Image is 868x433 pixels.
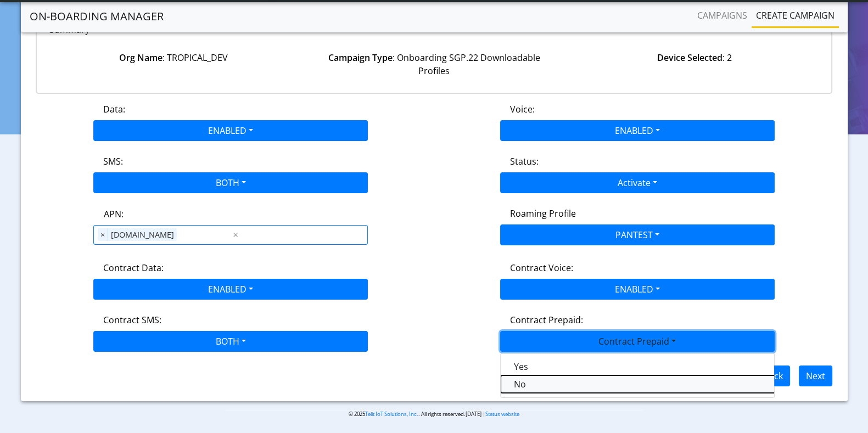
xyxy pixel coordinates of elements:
[30,5,164,27] a: On-Boarding Manager
[501,375,775,393] button: No
[500,353,775,398] div: ENABLED
[500,331,775,352] button: Contract Prepaid
[500,172,775,193] button: Activate
[500,120,775,141] button: ENABLED
[98,228,108,241] span: ×
[225,410,643,418] p: © 2025 . All rights reserved.[DATE] |
[500,279,775,300] button: ENABLED
[304,51,564,77] div: : Onboarding SGP.22 Downloadable Profiles
[510,313,583,327] label: Contract Prepaid:
[365,410,418,418] a: Telit IoT Solutions, Inc.
[510,103,535,116] label: Voice:
[93,331,368,352] button: BOTH
[93,172,368,193] button: BOTH
[564,51,825,77] div: : 2
[799,365,832,386] button: Next
[93,279,368,300] button: ENABLED
[510,155,539,168] label: Status:
[108,228,177,241] span: [DOMAIN_NAME]
[501,358,775,375] button: Yes
[104,207,124,221] label: APN:
[103,103,125,116] label: Data:
[500,224,775,245] button: PANTEST
[510,261,573,274] label: Contract Voice:
[693,4,752,26] a: Campaigns
[752,4,839,26] a: Create campaign
[103,155,123,168] label: SMS:
[485,410,519,418] a: Status website
[93,120,368,141] button: ENABLED
[119,52,163,64] strong: Org Name
[43,51,304,77] div: : TROPICAL_DEV
[103,261,164,274] label: Contract Data:
[231,228,240,241] span: Clear all
[657,52,723,64] strong: Device Selected
[328,52,393,64] strong: Campaign Type
[510,207,576,220] label: Roaming Profile
[103,313,161,327] label: Contract SMS:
